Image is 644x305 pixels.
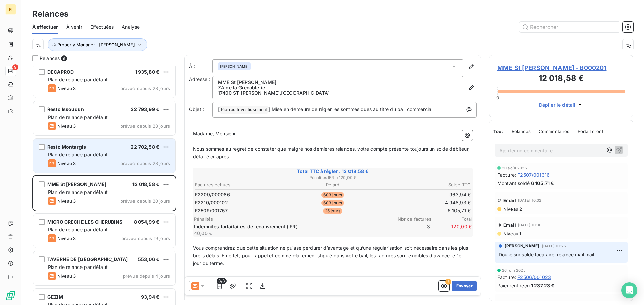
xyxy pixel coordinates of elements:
[90,24,114,30] span: Effectuées
[193,245,469,266] span: Vous comprendrez que cette situation ne puisse perdurer d’avantage et qu’une régularisation soit ...
[531,180,554,187] span: 6 105,71 €
[379,199,471,206] td: 4 948,93 €
[497,63,625,72] span: MME St [PERSON_NAME] - B000201
[537,101,586,109] button: Déplier le détail
[287,181,378,188] th: Retard
[57,198,76,204] span: Niveau 3
[47,69,74,75] span: DECAPROD
[268,106,432,112] span: ] Mise en demeure de régler les sommes dues au titre du bail commercial
[32,66,176,305] div: grid
[218,106,220,112] span: [
[134,219,160,225] span: 8 054,99 €
[497,180,530,187] span: Montant soldé
[138,256,159,262] span: 553,06 €
[542,244,566,248] span: [DATE] 10:55
[48,264,108,270] span: Plan de relance par défaut
[621,282,637,298] div: Open Intercom Messenger
[218,85,458,90] p: ZA de la Grenoblerie
[57,273,76,279] span: Niveau 3
[5,4,16,15] div: PI
[431,223,472,237] span: + 120,00 €
[497,171,516,178] span: Facture :
[195,207,228,214] span: F2509/001757
[47,256,128,262] span: TAVERNE DE [GEOGRAPHIC_DATA]
[135,69,160,75] span: 1 935,80 €
[539,129,570,134] span: Commentaires
[5,290,16,301] img: Logo LeanPay
[47,219,122,225] span: MICRO CRECHE LES CHERUBINS
[431,216,472,222] span: Total
[131,106,159,112] span: 22 793,99 €
[321,192,344,198] span: 603 jours
[120,123,170,129] span: prévue depuis 28 jours
[502,166,527,170] span: 20 août 2025
[194,230,388,237] p: 40,00 €
[132,181,159,187] span: 12 018,58 €
[194,168,472,175] span: Total TTC à régler : 12 018,58 €
[47,106,84,112] span: Resto Issoudun
[66,24,82,30] span: À venir
[323,208,342,214] span: 25 jours
[5,66,16,76] a: 9
[57,161,76,166] span: Niveau 3
[47,294,63,300] span: GEZIM
[189,63,212,70] label: À :
[48,152,108,157] span: Plan de relance par défaut
[195,199,228,206] span: F2210/000102
[497,72,625,86] h3: 12 018,58 €
[120,161,170,166] span: prévue depuis 28 jours
[194,223,388,230] p: Indemnités forfaitaires de recouvrement (IFR)
[518,223,542,227] span: [DATE] 10:30
[499,252,596,257] span: Doute sur solde locataire. relance mail mail.
[189,106,204,112] span: Objet :
[193,146,471,159] span: Nous sommes au regret de constater que malgré nos dernières relances, votre compte présente toujo...
[578,129,603,134] span: Portail client
[189,76,210,82] span: Adresse :
[379,181,471,188] th: Solde TTC
[220,106,268,114] span: Pierres Investissement
[503,231,521,236] span: Niveau 1
[390,223,430,237] span: 3
[194,175,472,181] span: Pénalités IFR : + 120,00 €
[503,206,522,212] span: Niveau 2
[503,222,516,228] span: Email
[379,191,471,198] td: 963,94 €
[220,64,249,69] span: [PERSON_NAME]
[131,144,159,150] span: 22 702,58 €
[519,22,620,32] input: Rechercher
[497,274,516,281] span: Facture :
[48,38,147,51] button: Property Manager : [PERSON_NAME]
[194,216,391,222] span: Pénalités
[32,24,58,30] span: À effectuer
[47,181,106,187] span: MME St [PERSON_NAME]
[193,131,237,136] span: Madame, Monsieur,
[48,77,108,82] span: Plan de relance par défaut
[512,129,531,134] span: Relances
[195,191,230,198] span: F2209/000086
[502,268,526,272] span: 26 juin 2025
[12,64,18,70] span: 9
[40,55,60,62] span: Relances
[531,282,555,289] span: 1 237,23 €
[48,189,108,195] span: Plan de relance par défaut
[217,278,227,284] span: 3/3
[503,300,516,305] span: Email
[48,227,108,232] span: Plan de relance par défaut
[321,200,344,206] span: 603 jours
[123,273,170,279] span: prévue depuis 4 jours
[61,55,67,61] span: 9
[141,294,159,300] span: 93,94 €
[57,236,76,241] span: Niveau 3
[195,181,286,188] th: Factures échues
[218,80,458,85] p: MME St [PERSON_NAME]
[391,216,431,222] span: Nbr de factures
[32,8,68,20] h3: Relances
[120,198,170,204] span: prévue depuis 20 jours
[505,243,539,249] span: [PERSON_NAME]
[539,101,576,108] span: Déplier le détail
[47,144,86,150] span: Resto Montargis
[503,198,516,203] span: Email
[493,129,503,134] span: Tout
[379,207,471,214] td: 6 105,71 €
[122,24,140,30] span: Analyse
